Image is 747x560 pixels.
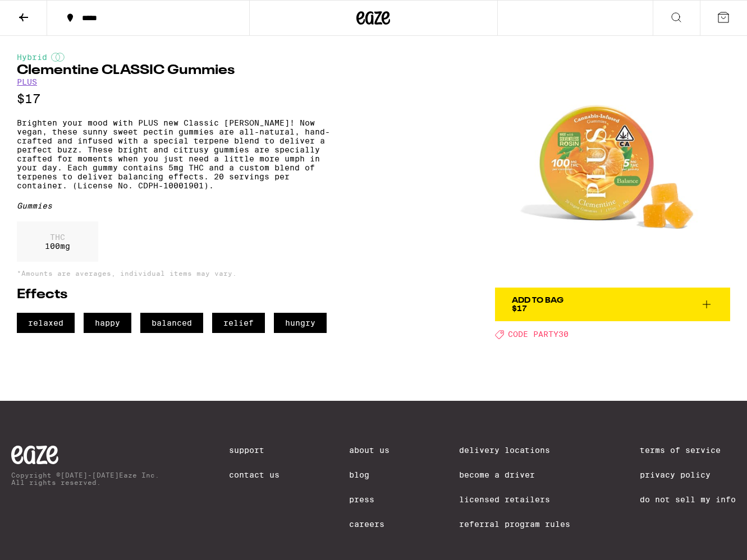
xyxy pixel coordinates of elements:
[349,520,389,529] a: Careers
[45,233,70,242] p: THC
[17,221,98,262] div: 100 mg
[495,53,730,288] img: PLUS - Clementine CLASSIC Gummies
[512,297,563,304] div: Add To Bag
[17,77,37,86] a: PLUS
[84,313,131,333] span: happy
[17,270,340,277] p: *Amounts are averages, individual items may vary.
[11,471,159,486] p: Copyright © [DATE]-[DATE] Eaze Inc. All rights reserved.
[349,446,389,455] a: About Us
[17,313,75,333] span: relaxed
[51,53,65,62] img: hybridColor.svg
[640,470,736,479] a: Privacy Policy
[17,64,340,77] h1: Clementine CLASSIC Gummies
[17,288,340,302] h2: Effects
[459,495,570,504] a: Licensed Retailers
[459,470,570,479] a: Become a Driver
[17,92,340,106] p: $17
[495,288,730,321] button: Add To Bag$17
[212,313,265,333] span: relief
[349,495,389,504] a: Press
[512,304,527,313] span: $17
[17,118,340,190] p: Brighten your mood with PLUS new Classic [PERSON_NAME]! Now vegan, these sunny sweet pectin gummi...
[229,446,279,455] a: Support
[17,53,340,62] div: Hybrid
[459,446,570,455] a: Delivery Locations
[508,330,569,339] span: CODE PARTY30
[140,313,203,333] span: balanced
[349,470,389,479] a: Blog
[459,520,570,529] a: Referral Program Rules
[17,201,340,210] div: Gummies
[229,470,279,479] a: Contact Us
[274,313,327,333] span: hungry
[640,446,736,455] a: Terms of Service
